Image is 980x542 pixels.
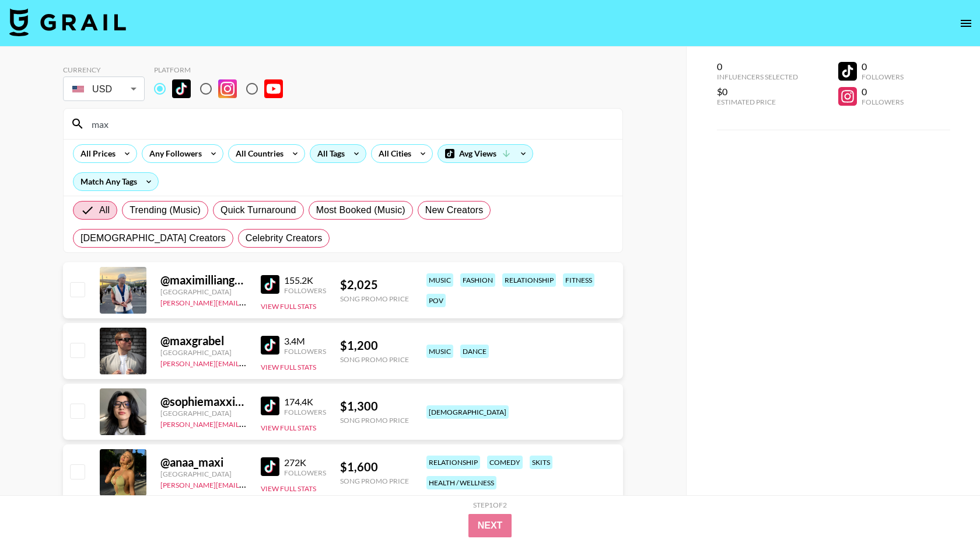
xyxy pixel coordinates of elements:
[284,468,326,477] div: Followers
[261,336,279,355] img: TikTok
[73,173,158,190] div: Match Any Tags
[160,273,247,287] div: @ maximilliangee
[160,418,333,429] a: [PERSON_NAME][EMAIL_ADDRESS][DOMAIN_NAME]
[316,203,405,217] span: Most Booked (Music)
[473,501,507,509] div: Step 1 of 2
[284,335,326,347] div: 3.4M
[99,203,110,217] span: All
[310,145,347,162] div: All Tags
[9,8,126,36] img: Grail Talent
[426,456,480,469] div: relationship
[954,12,978,35] button: open drawer
[284,396,326,408] div: 174.4K
[261,363,316,371] button: View Full Stats
[426,273,453,287] div: music
[246,231,323,245] span: Celebrity Creators
[340,294,409,303] div: Song Promo Price
[284,408,326,416] div: Followers
[460,273,495,287] div: fashion
[502,273,556,287] div: relationship
[264,79,283,98] img: YouTube
[862,61,904,72] div: 0
[460,345,489,358] div: dance
[142,145,204,162] div: Any Followers
[426,294,446,307] div: pov
[340,460,409,474] div: $ 1,600
[717,98,798,106] div: Estimated Price
[426,345,453,358] div: music
[160,348,247,357] div: [GEOGRAPHIC_DATA]
[160,333,247,348] div: @ maxgrabel
[261,457,279,476] img: TikTok
[261,423,316,432] button: View Full Stats
[438,145,533,162] div: Avg Views
[862,72,904,81] div: Followers
[717,72,798,81] div: Influencers Selected
[717,86,798,98] div: $0
[372,145,414,162] div: All Cities
[563,273,594,287] div: fitness
[172,79,191,98] img: TikTok
[487,456,523,469] div: comedy
[160,296,333,307] a: [PERSON_NAME][EMAIL_ADDRESS][DOMAIN_NAME]
[261,397,279,415] img: TikTok
[80,231,226,245] span: [DEMOGRAPHIC_DATA] Creators
[284,347,326,356] div: Followers
[85,114,615,133] input: Search by User Name
[284,275,326,286] div: 155.2K
[261,484,316,493] button: View Full Stats
[284,286,326,295] div: Followers
[340,338,409,353] div: $ 1,200
[63,65,145,74] div: Currency
[154,65,292,74] div: Platform
[160,478,333,489] a: [PERSON_NAME][EMAIL_ADDRESS][DOMAIN_NAME]
[160,357,333,368] a: [PERSON_NAME][EMAIL_ADDRESS][DOMAIN_NAME]
[426,405,509,419] div: [DEMOGRAPHIC_DATA]
[284,457,326,468] div: 272K
[426,476,496,489] div: health / wellness
[862,98,904,106] div: Followers
[340,355,409,364] div: Song Promo Price
[530,456,552,469] div: skits
[340,477,409,485] div: Song Promo Price
[261,275,279,294] img: TikTok
[129,203,201,217] span: Trending (Music)
[340,399,409,414] div: $ 1,300
[229,145,286,162] div: All Countries
[340,277,409,292] div: $ 2,025
[220,203,296,217] span: Quick Turnaround
[862,86,904,98] div: 0
[160,394,247,409] div: @ sophiemaxxing
[160,287,247,296] div: [GEOGRAPHIC_DATA]
[65,79,142,99] div: USD
[218,79,237,98] img: Instagram
[468,514,512,537] button: Next
[160,455,247,470] div: @ anaa_maxi
[340,416,409,425] div: Song Promo Price
[717,61,798,72] div: 0
[160,409,247,418] div: [GEOGRAPHIC_DATA]
[261,302,316,311] button: View Full Stats
[73,145,118,162] div: All Prices
[160,470,247,478] div: [GEOGRAPHIC_DATA]
[425,203,484,217] span: New Creators
[922,484,966,528] iframe: Drift Widget Chat Controller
